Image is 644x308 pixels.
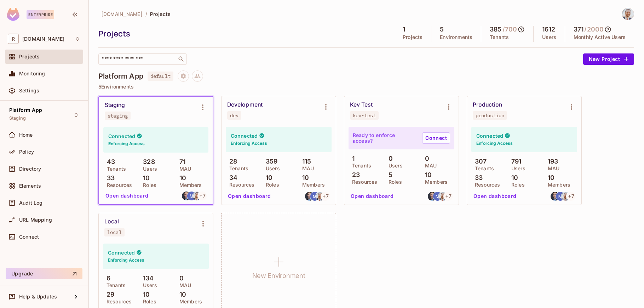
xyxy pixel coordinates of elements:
p: 0 [176,275,184,282]
h4: Connected [108,249,135,256]
img: george.varagas@redica.com [428,192,437,201]
p: 10 [508,174,518,181]
span: URL Mapping [19,217,52,223]
p: 10 [421,171,432,178]
p: Resources [471,182,500,188]
h4: Platform App [98,72,143,80]
button: Environment settings [564,100,579,114]
p: 5 [385,171,392,178]
p: 6 [103,275,110,282]
span: Workspace: redica.com [22,36,64,42]
li: / [145,11,147,17]
img: Eric Siryj [622,8,634,20]
img: george.varagas@redica.com [305,192,314,201]
p: 115 [299,158,311,165]
a: Connect [422,132,450,144]
button: Open dashboard [103,190,151,201]
p: 10 [139,175,150,182]
img: mark.smerchek@redica.com [433,192,442,201]
button: Open dashboard [225,190,274,202]
p: Users [508,166,525,171]
h6: Enforcing Access [108,141,145,147]
img: eric.siryj@redica.com [561,192,570,201]
p: 23 [349,171,360,178]
p: 43 [103,158,115,165]
p: 328 [139,158,155,165]
p: Members [176,182,202,188]
p: 5 Environments [98,84,634,90]
div: dev [230,113,238,118]
img: eric.siryj@redica.com [316,192,324,201]
button: New Project [583,53,634,65]
p: 10 [544,174,554,181]
span: + 7 [568,194,574,199]
p: Roles [508,182,525,188]
p: Users [139,283,157,288]
span: Platform App [9,107,42,113]
span: Connect [19,234,39,240]
div: Production [473,101,502,108]
p: MAU [299,166,314,171]
h6: Enforcing Access [476,140,513,147]
p: 193 [544,158,558,165]
p: 10 [299,174,309,181]
span: Project settings [178,74,189,81]
p: 359 [262,158,278,165]
h5: 1 [403,26,405,33]
h5: / 700 [502,26,517,33]
img: mark.smerchek@redica.com [310,192,319,201]
h5: / 2000 [584,26,604,33]
p: 34 [226,174,237,181]
img: mark.smerchek@redica.com [556,192,565,201]
p: Projects [403,34,422,40]
p: 33 [471,174,483,181]
p: Roles [385,179,402,185]
span: + 7 [323,194,328,199]
p: Roles [139,299,156,304]
p: 33 [103,175,115,182]
span: Monitoring [19,71,45,76]
p: 0 [421,155,429,162]
span: + 7 [445,194,451,199]
p: Tenants [471,166,494,171]
p: Members [544,182,570,188]
span: R [8,34,19,44]
img: SReyMgAAAABJRU5ErkJggg== [7,8,19,21]
h4: Connected [108,133,135,139]
p: Users [139,166,157,172]
p: 10 [176,175,186,182]
span: Elements [19,183,41,189]
p: 0 [385,155,393,162]
button: Open dashboard [471,190,519,202]
button: Environment settings [196,217,210,231]
button: Environment settings [442,100,456,114]
p: Monthly Active Users [574,34,626,40]
span: Directory [19,166,41,172]
div: Staging [105,102,125,109]
img: george.varagas@redica.com [551,192,559,201]
div: production [476,113,504,118]
p: 10 [176,291,186,298]
span: Staging [9,115,26,121]
p: 791 [508,158,522,165]
h4: Connected [231,132,258,139]
img: eric.siryj@redica.com [192,192,201,200]
span: Projects [19,54,40,59]
div: Enterprise [27,10,54,19]
div: staging [108,113,128,119]
p: Members [299,182,325,188]
p: Tenants [490,34,509,40]
button: Environment settings [319,100,333,114]
button: Open dashboard [348,190,397,202]
div: Projects [98,28,391,39]
p: 10 [139,291,150,298]
span: + 7 [200,193,205,198]
h4: Connected [476,132,503,139]
p: MAU [176,283,191,288]
span: Policy [19,149,34,155]
div: Development [227,101,263,108]
p: Roles [139,182,156,188]
p: Tenants [103,283,126,288]
p: Roles [262,182,279,188]
div: Kev Test [350,101,373,108]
